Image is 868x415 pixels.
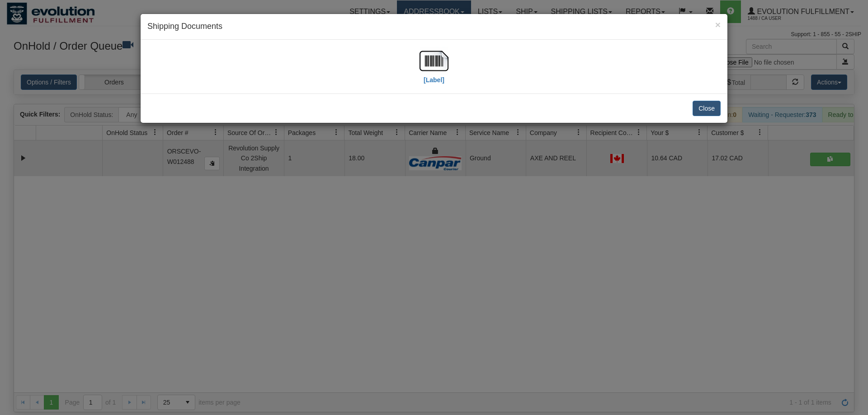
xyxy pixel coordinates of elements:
span: × [715,19,721,30]
label: [Label] [424,75,444,84]
button: Close [693,101,721,116]
h4: Shipping Documents [147,21,721,33]
a: [Label] [420,56,448,83]
img: barcode.jpg [420,47,448,75]
button: Close [715,20,721,29]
